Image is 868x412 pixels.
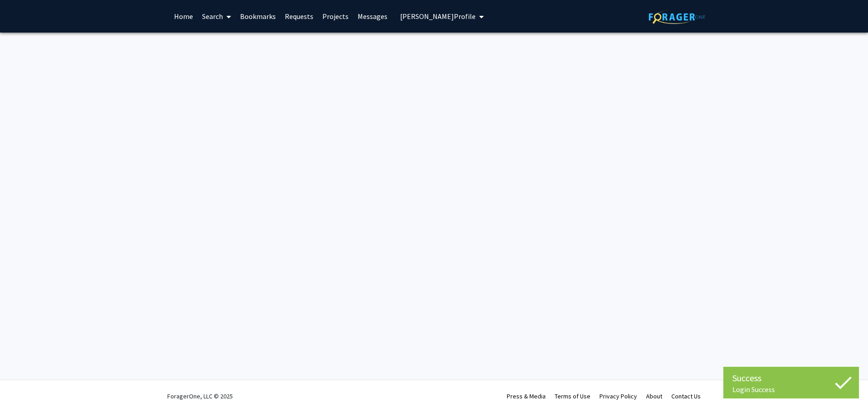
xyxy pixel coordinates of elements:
a: Requests [280,0,318,32]
a: Home [170,0,198,32]
a: Messages [353,0,392,32]
div: Login Success [732,385,850,394]
div: ForagerOne, LLC © 2025 [167,380,233,412]
a: Projects [318,0,353,32]
a: About [646,392,662,400]
img: ForagerOne Logo [649,10,705,24]
a: Search [198,0,236,32]
a: Contact Us [671,392,701,400]
a: Bookmarks [236,0,280,32]
div: Success [732,371,850,385]
a: Press & Media [507,392,546,400]
a: Terms of Use [555,392,590,400]
span: [PERSON_NAME] Profile [400,12,476,21]
a: Privacy Policy [599,392,637,400]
